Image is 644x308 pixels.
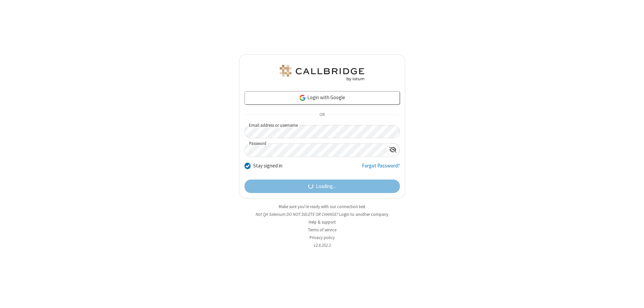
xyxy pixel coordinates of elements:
a: Help & support [309,219,336,225]
a: Login with Google [245,91,400,105]
a: Terms of service [308,227,336,233]
img: QA Selenium DO NOT DELETE OR CHANGE [278,65,366,81]
a: Make sure you're ready with our connection test [279,204,365,209]
button: Loading... [245,180,400,193]
span: OR [317,110,327,120]
input: Email address or username [245,125,400,138]
button: Login to another company [339,211,388,218]
div: Show password [386,144,399,156]
label: Stay signed in [253,162,282,170]
li: Not QA Selenium DO NOT DELETE OR CHANGE? [239,211,405,218]
a: Privacy policy [310,235,335,240]
input: Password [245,144,386,157]
iframe: Chat [627,291,639,303]
span: Loading... [316,183,336,190]
a: Forgot Password? [362,162,400,175]
img: google-icon.png [299,94,306,102]
li: v2.6.352.3 [239,242,405,248]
